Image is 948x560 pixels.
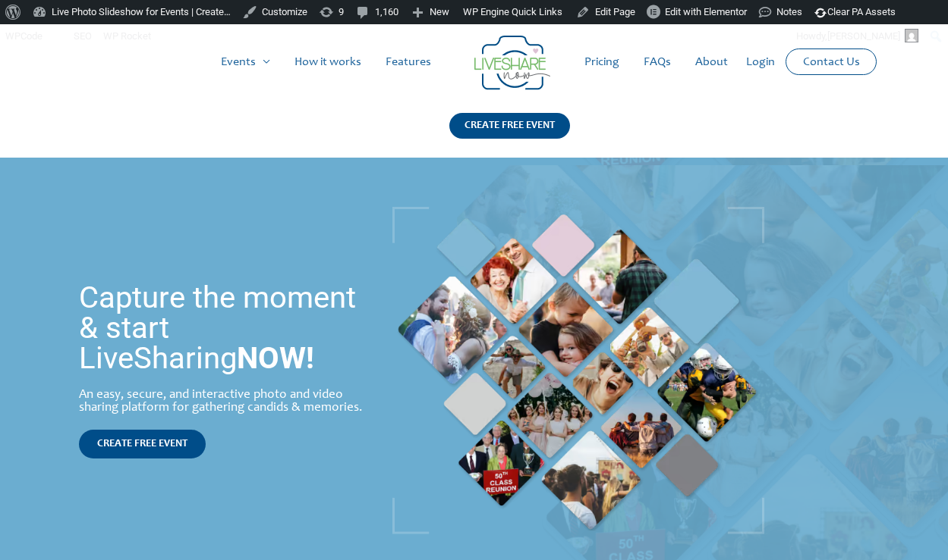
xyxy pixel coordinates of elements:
[572,38,631,86] a: Pricing
[392,207,764,534] img: Live Photobooth
[827,30,900,42] span: [PERSON_NAME]
[449,113,570,139] div: CREATE FREE EVENT
[79,389,376,415] div: An easy, secure, and interactive photo and video sharing platform for gathering candids & memories.
[474,36,550,90] img: LiveShare logo - Capture & Share Event Memories
[631,38,683,86] a: FAQs
[665,6,747,17] span: Edit with Elementor
[209,38,282,86] a: Events
[98,24,157,48] a: WP Rocket
[791,24,924,48] a: Howdy,
[282,38,373,86] a: How it works
[449,113,570,158] a: CREATE FREE EVENT
[237,340,314,376] strong: NOW!
[79,430,206,458] a: CREATE FREE EVENT
[791,49,872,74] a: Contact Us
[79,283,376,374] h1: Capture the moment & start LiveSharing
[683,38,740,86] a: About
[97,439,187,449] span: CREATE FREE EVENT
[373,38,443,86] a: Features
[27,38,921,86] nav: Site Navigation
[734,38,787,86] a: Login
[74,30,92,42] span: SEO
